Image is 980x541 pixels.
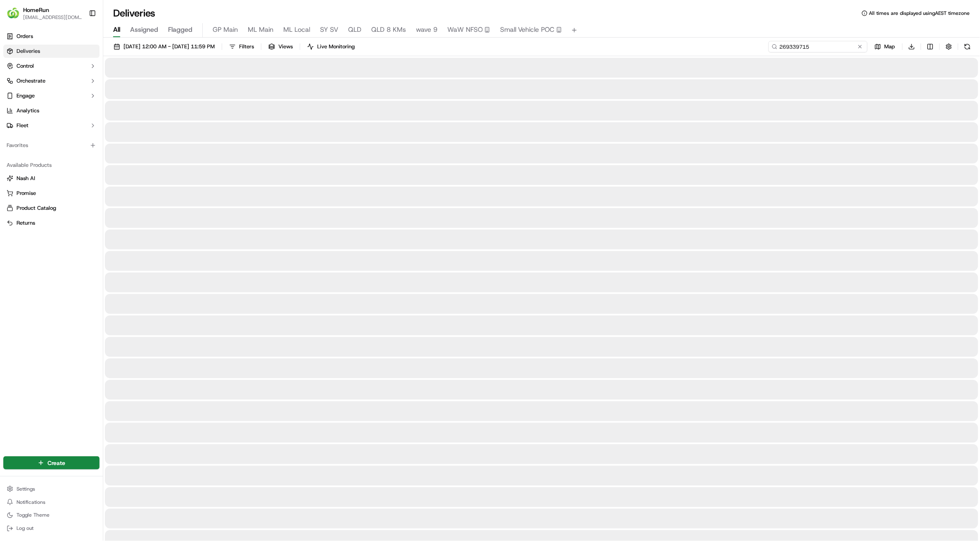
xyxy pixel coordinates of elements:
span: WaW NFSO [447,25,483,35]
button: Map [871,41,899,52]
button: Product Catalog [3,202,100,215]
div: 💻 [70,185,76,192]
span: Create [47,459,65,467]
a: 📗Knowledge Base [5,181,66,196]
span: Pylon [82,205,100,211]
h1: Deliveries [113,7,155,20]
span: Nash AI [17,175,35,182]
span: [DATE] [73,150,90,157]
img: 1736555255976-a54dd68f-1ca7-489b-9aae-adbdc363a1c4 [8,79,23,94]
span: ML Local [283,25,310,35]
span: ML Main [248,25,273,35]
span: wave 9 [416,25,437,35]
button: Promise [3,187,100,200]
button: [EMAIL_ADDRESS][DOMAIN_NAME] [23,14,82,21]
button: Log out [3,523,100,534]
input: Type to search [769,41,868,52]
span: [DATE] [73,128,90,135]
input: Got a question? Start typing here... [21,53,149,62]
div: Available Products [3,159,100,172]
span: Deliveries [17,47,40,55]
a: Orders [3,30,100,43]
a: Returns [7,219,96,227]
img: 8016278978528_b943e370aa5ada12b00a_72.png [17,79,32,94]
button: Nash AI [3,172,100,185]
span: Notifications [17,499,45,505]
span: • [69,128,71,135]
div: Favorites [3,139,100,152]
span: Flagged [168,25,192,35]
span: Orchestrate [17,77,45,85]
button: Settings [3,483,100,495]
img: Simon Yates [8,120,21,133]
a: Analytics [3,104,100,117]
span: Small Vehicle POC [500,25,555,35]
span: Control [17,62,34,70]
span: [PERSON_NAME] [26,150,67,157]
span: Orders [17,33,33,40]
button: Returns [3,216,100,230]
button: Live Monitoring [304,41,358,52]
span: Views [278,43,293,50]
button: Notifications [3,496,100,508]
span: • [69,150,71,157]
img: Eric Leung [8,142,21,156]
span: API Documentation [78,185,133,193]
img: Nash [8,8,25,25]
span: [DATE] 12:00 AM - [DATE] 11:59 PM [123,43,215,50]
div: We're available if you need us! [37,87,114,94]
span: QLD [348,25,361,35]
span: Fleet [17,122,28,129]
span: Assigned [130,25,158,35]
div: Start new chat [37,79,135,87]
button: HomeRunHomeRun[EMAIL_ADDRESS][DOMAIN_NAME] [3,3,85,23]
a: Deliveries [3,45,100,58]
div: Past conversations [8,107,55,114]
a: 💻API Documentation [66,181,136,196]
span: Product Catalog [17,204,56,212]
button: Filters [225,41,258,52]
span: Returns [17,219,35,227]
span: Engage [17,92,35,100]
span: Analytics [17,107,39,114]
span: Live Monitoring [317,43,355,50]
img: HomeRun [7,7,20,20]
a: Product Catalog [7,204,96,212]
button: HomeRun [23,6,49,14]
span: Log out [17,525,33,532]
a: Powered byPylon [58,204,100,211]
span: Map [885,43,895,50]
button: Control [3,59,100,73]
p: Welcome 👋 [8,33,150,46]
button: [DATE] 12:00 AM - [DATE] 11:59 PM [110,41,218,52]
span: GP Main [213,25,238,35]
button: Toggle Theme [3,510,100,521]
span: SY SV [320,25,338,35]
span: Filters [239,43,254,50]
button: Fleet [3,119,100,132]
button: Create [3,456,100,470]
span: Knowledge Base [17,185,63,193]
button: Views [265,41,297,52]
span: Toggle Theme [17,512,50,519]
div: 📗 [8,185,15,192]
a: Nash AI [7,175,96,182]
button: Refresh [962,41,973,52]
span: [PERSON_NAME] [26,128,67,135]
button: Engage [3,89,100,102]
span: All times are displayed using AEST timezone [869,10,970,17]
span: Promise [17,190,36,197]
span: Settings [17,486,35,492]
span: All [113,25,120,35]
a: Promise [7,190,96,197]
button: Orchestrate [3,74,100,88]
span: QLD 8 KMs [371,25,406,35]
button: Start new chat [140,81,150,91]
button: See all [128,106,150,116]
